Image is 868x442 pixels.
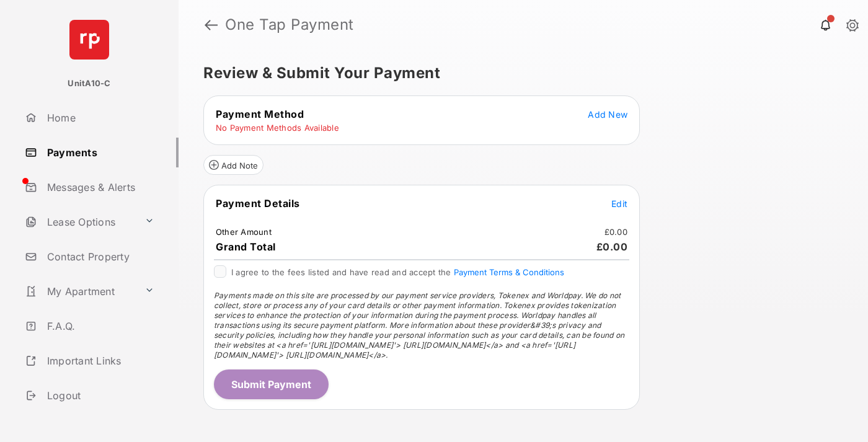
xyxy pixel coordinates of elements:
[611,197,627,210] button: Edit
[216,197,300,210] span: Payment Details
[20,381,179,410] a: Logout
[215,226,272,237] td: Other Amount
[20,138,179,167] a: Payments
[215,122,340,133] td: No Payment Methods Available
[216,108,304,120] span: Payment Method
[20,242,179,272] a: Contact Property
[203,155,263,175] button: Add Note
[611,198,627,209] span: Edit
[454,267,564,277] button: I agree to the fees listed and have read and accept the
[214,369,329,399] button: Submit Payment
[588,109,627,120] span: Add New
[20,346,159,376] a: Important Links
[216,241,276,253] span: Grand Total
[69,20,109,60] img: svg+xml;base64,PHN2ZyB4bWxucz0iaHR0cDovL3d3dy53My5vcmcvMjAwMC9zdmciIHdpZHRoPSI2NCIgaGVpZ2h0PSI2NC...
[203,66,833,81] h5: Review & Submit Your Payment
[231,267,564,277] span: I agree to the fees listed and have read and accept the
[588,108,627,120] button: Add New
[20,103,179,133] a: Home
[20,311,179,341] a: F.A.Q.
[20,276,139,306] a: My Apartment
[20,172,179,202] a: Messages & Alerts
[225,17,354,32] strong: One Tap Payment
[604,226,628,237] td: £0.00
[214,291,624,360] span: Payments made on this site are processed by our payment service providers, Tokenex and Worldpay. ...
[20,207,139,237] a: Lease Options
[596,241,628,253] span: £0.00
[68,77,110,90] p: UnitA10-C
